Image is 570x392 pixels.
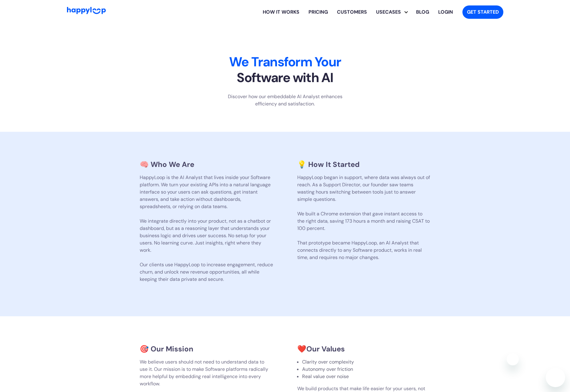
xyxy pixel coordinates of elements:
a: Log in to your HappyLoop account [434,2,458,22]
p: We believe users should not need to understand data to use it. Our mission is to make Software pl... [140,358,273,387]
p: Discover how our embeddable AI Analyst enhances efficiency and satisfaction. [222,93,348,108]
h3: 🧠 Who We Are [140,160,273,169]
a: Go to Home Page [67,7,106,17]
a: Learn how HappyLoop works [258,2,304,22]
div: Usecases [376,2,412,22]
h3: 🎯 Our Mission [140,345,273,354]
span: Clarity over complexity [302,359,354,365]
div: Usecases [372,8,405,16]
h3: ❤️ [297,345,431,354]
img: HappyLoop Logo [67,7,106,14]
strong: 💡 How It Started [297,160,360,169]
a: Visit the HappyLoop blog for insights [412,2,434,22]
h2: We Transform Your [96,54,474,86]
iframe: Close message [507,353,519,365]
span: Real value over noise [302,373,349,380]
a: Get started with HappyLoop [462,5,503,19]
p: HappyLoop began in support, where data was always out of reach. As a Support Director, our founde... [297,174,431,261]
a: View HappyLoop pricing plans [304,2,332,22]
iframe: Button to launch messaging window [546,368,565,387]
a: Learn how HappyLoop works [332,2,372,22]
span: Software with AI [237,69,333,86]
span: Autonomy over friction [302,366,353,372]
p: HappyLoop is the AI Analyst that lives inside your Software platform. We turn your existing APIs ... [140,174,273,283]
strong: Our Values [306,344,345,354]
div: Explore HappyLoop use cases [372,2,412,22]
